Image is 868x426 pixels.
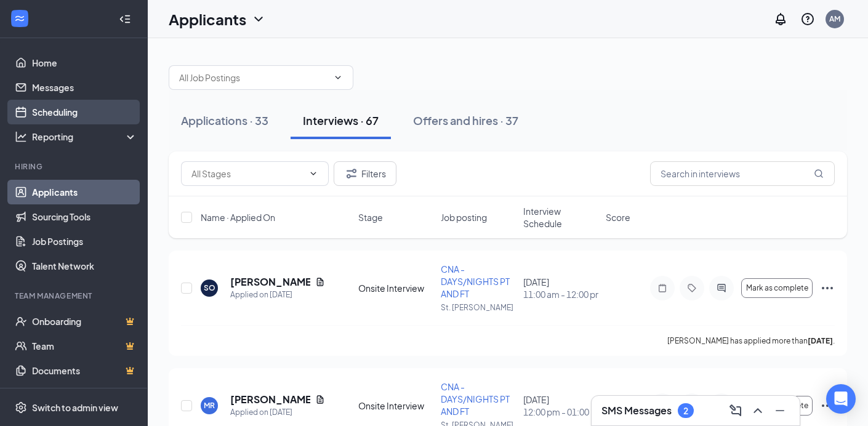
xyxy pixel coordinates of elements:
[32,383,137,408] a: SurveysCrown
[32,309,137,334] a: OnboardingCrown
[181,113,268,128] div: Applications · 33
[441,302,516,313] p: St. [PERSON_NAME]
[201,211,275,223] span: Name · Applied On
[204,283,215,293] div: SO
[358,400,433,412] div: Onsite Interview
[191,167,303,180] input: All Stages
[441,211,487,223] span: Job posting
[523,276,598,300] div: [DATE]
[15,161,135,172] div: Hiring
[748,401,768,420] button: ChevronUp
[667,336,835,346] p: [PERSON_NAME] has applied more than .
[15,291,135,301] div: Team Management
[32,50,137,75] a: Home
[523,288,598,300] span: 11:00 am - 12:00 pm
[32,180,137,204] a: Applicants
[773,403,787,418] svg: Minimize
[773,12,788,26] svg: Notifications
[315,395,325,404] svg: Document
[358,282,433,294] div: Onsite Interview
[32,131,138,143] div: Reporting
[685,283,699,293] svg: Tag
[15,131,27,143] svg: Analysis
[344,166,359,181] svg: Filter
[683,406,688,416] div: 2
[334,161,396,186] button: Filter Filters
[826,384,856,414] div: Open Intercom Messenger
[523,393,598,418] div: [DATE]
[728,403,743,418] svg: ComposeMessage
[413,113,518,128] div: Offers and hires · 37
[770,401,790,420] button: Minimize
[119,13,131,25] svg: Collapse
[230,289,325,301] div: Applied on [DATE]
[741,278,813,298] button: Mark as complete
[32,254,137,278] a: Talent Network
[820,398,835,413] svg: Ellipses
[358,211,383,223] span: Stage
[601,404,672,417] h3: SMS Messages
[808,336,833,345] b: [DATE]
[726,401,745,420] button: ComposeMessage
[169,9,246,30] h1: Applicants
[523,406,598,418] span: 12:00 pm - 01:00 pm
[746,284,808,292] span: Mark as complete
[32,75,137,100] a: Messages
[829,14,840,24] div: AM
[251,12,266,26] svg: ChevronDown
[32,100,137,124] a: Scheduling
[441,381,510,417] span: CNA -DAYS/NIGHTS PT AND FT
[14,12,26,25] svg: WorkstreamLogo
[179,71,328,84] input: All Job Postings
[750,403,765,418] svg: ChevronUp
[655,283,670,293] svg: Note
[15,401,27,414] svg: Settings
[32,204,137,229] a: Sourcing Tools
[650,161,835,186] input: Search in interviews
[333,73,343,82] svg: ChevronDown
[714,283,729,293] svg: ActiveChat
[800,12,815,26] svg: QuestionInfo
[523,205,598,230] span: Interview Schedule
[204,400,215,411] div: MR
[32,358,137,383] a: DocumentsCrown
[32,334,137,358] a: TeamCrown
[606,211,630,223] span: Score
[230,406,325,419] div: Applied on [DATE]
[303,113,379,128] div: Interviews · 67
[308,169,318,179] svg: ChevronDown
[32,401,118,414] div: Switch to admin view
[230,275,310,289] h5: [PERSON_NAME]
[820,281,835,295] svg: Ellipses
[32,229,137,254] a: Job Postings
[441,263,510,299] span: CNA -DAYS/NIGHTS PT AND FT
[814,169,824,179] svg: MagnifyingGlass
[230,393,310,406] h5: [PERSON_NAME]
[315,277,325,287] svg: Document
